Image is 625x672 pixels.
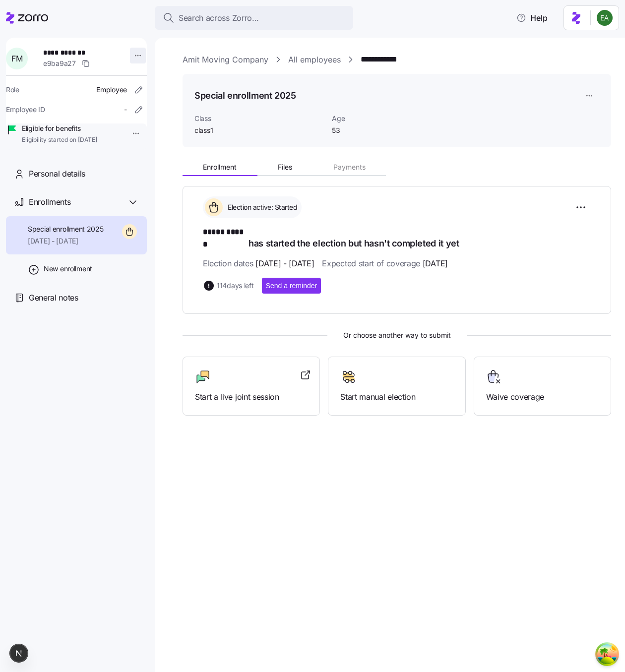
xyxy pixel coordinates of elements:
span: New enrollment [44,264,92,274]
span: Payments [333,164,366,171]
span: Files [278,164,292,171]
span: Eligible for benefits [22,123,97,133]
h1: Special enrollment 2025 [194,89,296,102]
span: Class [194,114,324,123]
span: Election active: Started [225,202,297,212]
span: Waive coverage [486,391,599,403]
span: Employee ID [6,105,45,115]
span: [DATE] [423,257,448,270]
a: All employees [288,54,341,66]
span: Search across Zorro... [179,12,259,24]
button: Help [508,8,556,28]
button: Send a reminder [262,278,321,294]
span: e9ba9a27 [43,59,76,68]
span: Help [516,12,548,24]
span: Election dates [203,257,314,270]
span: Expected start of coverage [322,257,447,270]
span: Start a live joint session [195,391,308,403]
span: Enrollment [203,164,237,171]
span: 114 days left [217,281,254,291]
span: Special enrollment 2025 [28,224,104,234]
button: Search across Zorro... [155,6,353,30]
h1: has started the election but hasn't completed it yet [203,226,591,249]
span: Employee [96,85,127,95]
span: Send a reminder [266,281,317,291]
span: [DATE] - [DATE] [28,236,104,246]
span: Start manual election [340,391,453,403]
span: - [124,105,127,115]
span: Or choose another way to submit [183,330,611,341]
span: [DATE] - [DATE] [255,257,314,270]
span: General notes [29,292,78,304]
img: 825f81ac18705407de6586dd0afd9873 [597,10,613,26]
span: class1 [194,125,324,135]
button: Open Tanstack query devtools [597,644,617,664]
span: Eligibility started on [DATE] [22,136,97,144]
span: 53 [332,125,427,135]
span: Age [332,114,427,123]
span: Role [6,85,19,95]
span: Personal details [29,168,85,180]
span: Enrollments [29,196,70,208]
a: Amit Moving Company [183,54,268,66]
span: F M [11,55,22,62]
